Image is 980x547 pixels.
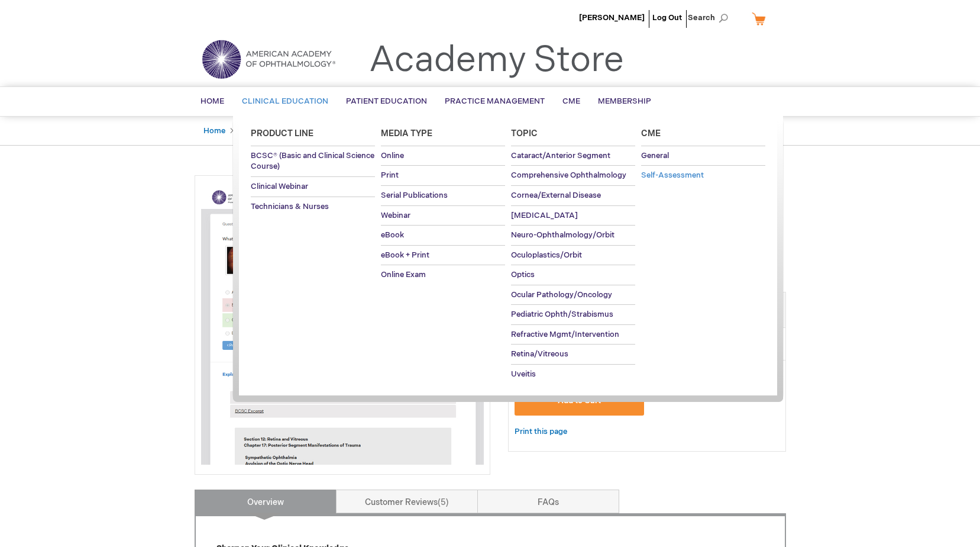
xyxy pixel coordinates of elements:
span: BCSC® (Basic and Clinical Science Course) [251,151,374,172]
span: 5 [438,497,449,507]
span: Online [381,151,404,160]
span: Practice Management [445,96,545,106]
span: Self-Assessment [641,170,704,180]
span: eBook + Print [381,250,429,260]
a: [PERSON_NAME] [579,13,645,22]
span: Product Line [251,128,313,139]
span: Serial Publications [381,191,448,200]
span: Oculoplastics/Orbit [511,250,582,260]
span: CME [562,96,580,106]
span: Media Type [381,128,432,139]
span: Uveitis [511,369,536,379]
span: Search [688,6,733,30]
span: Online Exam [381,270,426,279]
span: Home [200,96,224,106]
a: Academy Store [369,39,624,82]
span: Comprehensive Ophthalmology [511,170,626,180]
span: Clinical Education [242,96,328,106]
a: Overview [195,490,337,513]
a: Customer Reviews5 [336,490,478,513]
a: FAQs [477,490,619,513]
span: Topic [511,128,538,139]
span: General [641,151,669,160]
span: Clinical Webinar [251,182,308,191]
a: Log Out [652,13,682,22]
span: Patient Education [346,96,427,106]
span: [MEDICAL_DATA] [511,211,578,220]
span: Cme [641,128,661,139]
img: Basic and Clinical Science Course Self-Assessment Program [201,182,484,465]
span: Pediatric Ophth/Strabismus [511,310,613,319]
a: Print this page [515,424,567,439]
span: eBook [381,230,404,240]
span: Technicians & Nurses [251,202,329,211]
span: Membership [598,96,651,106]
a: Home [203,126,225,136]
span: Print [381,170,399,180]
span: Cataract/Anterior Segment [511,151,610,160]
span: Neuro-Ophthalmology/Orbit [511,230,614,240]
span: Add to Cart [558,396,601,406]
span: Cornea/External Disease [511,191,601,200]
span: Refractive Mgmt/Intervention [511,330,619,339]
span: Webinar [381,211,410,220]
span: Ocular Pathology/Oncology [511,290,612,300]
span: Retina/Vitreous [511,349,568,359]
span: Optics [511,270,535,279]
